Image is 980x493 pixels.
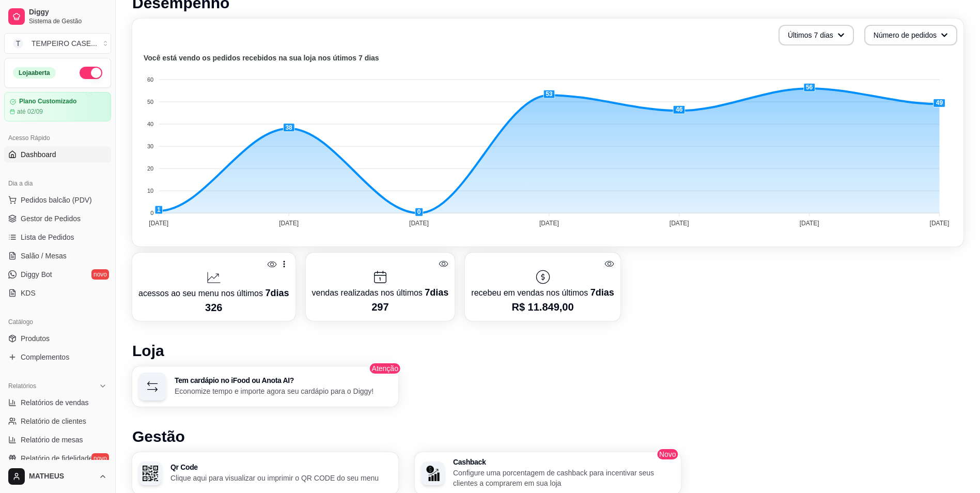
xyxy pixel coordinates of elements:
[4,266,111,283] a: Diggy Botnovo
[539,220,559,227] tspan: [DATE]
[147,99,153,105] tspan: 50
[21,435,83,445] span: Relatório de mesas
[864,25,957,45] button: Número de pedidos
[132,427,963,446] h1: Gestão
[312,285,449,300] p: vendas realizadas nos últimos
[453,458,675,466] h3: Cashback
[4,248,111,264] a: Salão / Mesas
[32,38,97,49] div: TEMPEIRO CASE ...
[21,232,74,242] span: Lista de Pedidos
[147,165,153,172] tspan: 20
[21,195,92,205] span: Pedidos balcão (PDV)
[800,220,819,227] tspan: [DATE]
[4,285,111,301] a: KDS
[4,192,111,208] button: Pedidos balcão (PDV)
[4,92,111,121] a: Plano Customizadoaté 02/09
[4,4,111,29] a: DiggySistema de Gestão
[170,464,392,471] h3: Qr Code
[21,269,52,280] span: Diggy Bot
[4,175,111,192] div: Dia a dia
[21,213,81,224] span: Gestor de Pedidos
[453,468,675,488] p: Configure uma porcentagem de cashback para incentivar seus clientes a comprarem em sua loja
[471,285,614,300] p: recebeu em vendas nos últimos
[29,8,107,17] span: Diggy
[4,210,111,227] a: Gestor de Pedidos
[4,146,111,163] a: Dashboard
[779,25,854,45] button: Últimos 7 dias
[21,288,36,298] span: KDS
[13,38,23,49] span: T
[4,229,111,245] a: Lista de Pedidos
[4,349,111,365] a: Complementos
[147,188,153,194] tspan: 10
[147,121,153,127] tspan: 40
[170,473,392,483] p: Clique aqui para visualizar ou imprimir o QR CODE do seu menu
[19,98,76,105] article: Plano Customizado
[4,394,111,411] a: Relatórios de vendas
[4,314,111,330] div: Catálogo
[147,76,153,83] tspan: 60
[4,130,111,146] div: Acesso Rápido
[21,416,86,426] span: Relatório de clientes
[4,413,111,429] a: Relatório de clientes
[132,342,963,360] h1: Loja
[279,220,299,227] tspan: [DATE]
[590,287,614,298] span: 7 dias
[930,220,950,227] tspan: [DATE]
[80,67,102,79] button: Alterar Status
[369,362,401,375] span: Atenção
[4,450,111,467] a: Relatório de fidelidadenovo
[149,220,168,227] tspan: [DATE]
[4,432,111,448] a: Relatório de mesas
[265,288,289,298] span: 7 dias
[175,377,392,384] h3: Tem cardápio no iFood ou Anota AI?
[21,251,67,261] span: Salão / Mesas
[21,453,92,464] span: Relatório de fidelidade
[425,466,441,481] img: Cashback
[4,33,111,54] button: Select a team
[175,386,392,396] p: Economize tempo e importe agora seu cardápio para o Diggy!
[8,382,36,390] span: Relatórios
[132,366,398,407] button: Tem cardápio no iFood ou Anota AI?Economize tempo e importe agora seu cardápio para o Diggy!
[29,472,95,481] span: MATHEUS
[143,466,158,481] img: Qr Code
[147,143,153,149] tspan: 30
[13,67,56,79] div: Loja aberta
[150,210,153,216] tspan: 0
[138,286,289,300] p: acessos ao seu menu nos últimos
[409,220,429,227] tspan: [DATE]
[471,300,614,314] p: R$ 11.849,00
[17,107,43,116] article: até 02/09
[425,287,448,298] span: 7 dias
[21,149,56,160] span: Dashboard
[4,464,111,489] button: MATHEUS
[4,330,111,347] a: Produtos
[144,54,379,62] text: Você está vendo os pedidos recebidos na sua loja nos útimos 7 dias
[29,17,107,25] span: Sistema de Gestão
[21,333,50,344] span: Produtos
[21,397,89,408] span: Relatórios de vendas
[138,300,289,315] p: 326
[670,220,689,227] tspan: [DATE]
[656,448,679,460] span: Novo
[312,300,449,314] p: 297
[21,352,69,362] span: Complementos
